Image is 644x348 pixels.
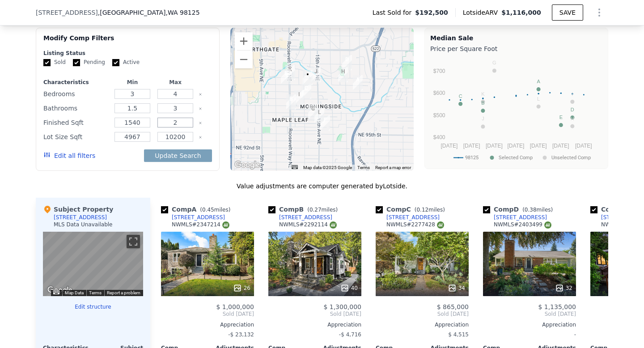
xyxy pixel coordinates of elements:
label: Active [112,59,140,66]
text: I [572,91,573,97]
button: SAVE [552,4,583,21]
button: Edit structure [43,303,143,310]
div: 10415 15th Ave NE [311,67,321,82]
div: Map [43,232,143,296]
text: $500 [433,112,445,119]
a: Terms (opens in new tab) [357,165,370,170]
span: Sold [DATE] [161,310,254,318]
div: Comp A [161,205,234,214]
text: K [481,91,485,97]
span: , WA 98125 [165,9,199,16]
span: $ 865,000 [437,303,469,310]
text: [DATE] [508,143,525,149]
div: 10315 23rd Ave NE [353,75,363,90]
div: Bathrooms [43,102,109,115]
text: Selected Comp [499,155,533,161]
div: Value adjustments are computer generated by Lotside . [36,182,608,191]
a: [STREET_ADDRESS] [268,214,332,221]
text: E [559,115,563,120]
button: Clear [199,136,202,139]
a: Terms (opens in new tab) [89,290,102,295]
img: NWMLS Logo [330,221,337,229]
span: $ 1,000,000 [216,303,254,310]
text: $600 [433,90,445,96]
label: Pending [73,59,105,66]
div: 10541 20th Ave NE [342,55,352,70]
span: $ 1,300,000 [323,303,361,310]
div: 1042 NE 100th St [294,90,304,105]
span: $ 4,515 [448,331,469,338]
div: Subject Property [43,205,113,214]
div: NWMLS # 2347214 [172,221,229,229]
div: Appreciation [376,321,469,328]
span: 0.12 [416,207,428,213]
div: Appreciation [161,321,254,328]
div: Comp C [376,205,449,214]
div: Max [156,79,195,86]
span: ( miles) [304,207,341,213]
input: Pending [73,59,80,66]
span: Lotside ARV [463,8,501,17]
span: $ 1,135,000 [538,303,576,310]
div: Appreciation [483,321,576,328]
div: Modify Comp Filters [43,34,212,50]
div: 1238 NE 97th St [308,104,318,119]
text: [DATE] [575,143,592,149]
img: Google [233,159,262,171]
span: ( miles) [196,207,234,213]
label: Sold [43,59,66,66]
span: [STREET_ADDRESS] [36,8,98,17]
button: Clear [199,107,202,110]
a: [STREET_ADDRESS] [161,214,225,221]
div: NWMLS # 2292114 [279,221,337,229]
text: [DATE] [530,143,547,149]
text: D [571,107,574,112]
span: Last Sold for [373,8,415,17]
text: [DATE] [441,143,458,149]
span: $192,500 [415,8,448,17]
img: NWMLS Logo [544,221,551,229]
div: 10417 20th Ave NE [338,67,348,82]
div: 40 [340,284,358,293]
input: Sold [43,59,51,66]
a: Report a problem [107,290,140,295]
text: $400 [433,134,445,140]
div: Bedrooms [43,88,109,100]
span: -$ 4,716 [339,331,361,338]
button: Update Search [144,149,212,162]
div: Min [113,79,152,86]
svg: A chart. [430,55,602,167]
span: -$ 23,132 [228,331,254,338]
text: $700 [433,68,445,74]
text: Unselected Comp [551,155,591,161]
div: Lot Size Sqft [43,131,109,143]
div: 846 NE 104th St [281,69,291,84]
text: L [537,96,540,102]
div: 1220 NE 104th St [303,70,313,85]
div: Median Sale [430,34,602,42]
div: 1529 NE 96th St [320,115,330,131]
span: 0.38 [525,207,537,213]
div: NWMLS # 2403499 [494,221,551,229]
button: Keyboard shortcuts [53,290,59,294]
text: J [482,116,484,121]
text: B [481,100,484,106]
div: Street View [43,232,143,296]
text: G [492,60,496,65]
span: ( miles) [411,207,449,213]
span: 0.45 [202,207,214,213]
a: Open this area in Google Maps (opens a new window) [233,159,262,171]
a: Open this area in Google Maps (opens a new window) [45,284,75,296]
text: H [571,116,574,121]
div: Finished Sqft [43,116,109,129]
span: 0.27 [309,207,322,213]
button: Map Data [65,290,84,296]
div: [STREET_ADDRESS] [386,214,440,221]
div: [STREET_ADDRESS] [54,214,107,221]
div: Listing Status [43,50,212,57]
text: [DATE] [486,143,503,149]
span: Sold [DATE] [376,310,469,318]
div: 9818 Roosevelt Way NE [286,94,296,110]
text: C [459,93,462,99]
div: 34 [448,284,465,293]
